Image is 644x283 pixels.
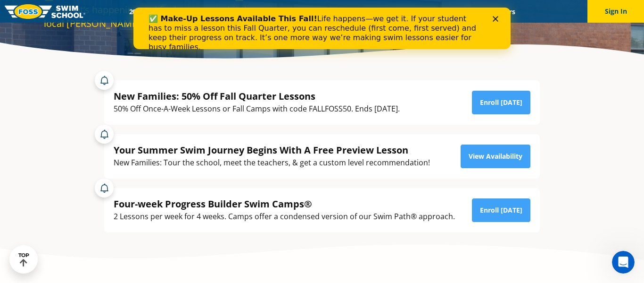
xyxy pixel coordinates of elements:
a: Careers [484,7,523,16]
div: New Families: Tour the school, meet the teachers, & get a custom level recommendation! [114,156,430,169]
div: TOP [18,252,29,267]
img: FOSS Swim School Logo [5,4,85,19]
div: Your Summer Swim Journey Begins With A Free Preview Lesson [114,144,430,156]
a: Blog [454,7,484,16]
iframe: Intercom live chat [612,251,635,274]
a: Swim Like [PERSON_NAME] [355,7,454,16]
div: 50% Off Once-A-Week Lessons or Fall Camps with code FALLFOSS50. Ends [DATE]. [114,103,400,115]
div: Four-week Progress Builder Swim Camps® [114,197,455,210]
a: Schools [180,7,219,16]
a: Enroll [DATE] [472,198,530,222]
iframe: Intercom live chat banner [133,8,511,49]
a: Enroll [DATE] [472,91,530,114]
a: Swim Path® Program [219,7,302,16]
div: Close [359,9,369,14]
a: About FOSS [302,7,355,16]
div: Life happens—we get it. If your student has to miss a lesson this Fall Quarter, you can reschedul... [15,7,347,44]
a: View Availability [461,145,530,168]
b: ✅ Make-Up Lessons Available This Fall! [15,7,184,16]
a: 2025 Calendar [121,7,180,16]
div: 2 Lessons per week for 4 weeks. Camps offer a condensed version of our Swim Path® approach. [114,210,455,223]
div: New Families: 50% Off Fall Quarter Lessons [114,90,400,103]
